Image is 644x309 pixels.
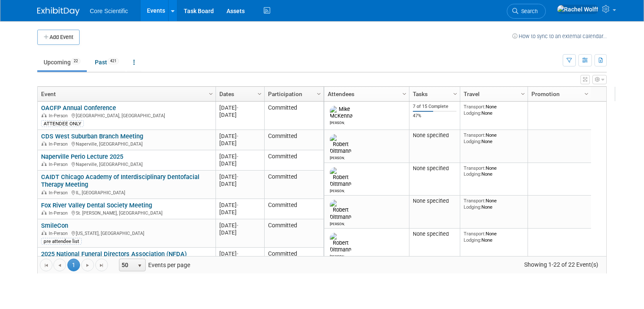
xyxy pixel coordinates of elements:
[464,165,486,171] span: Transport:
[264,171,323,199] td: Committed
[67,259,80,271] span: 1
[413,87,454,101] a: Tasks
[328,87,404,101] a: Attendees
[49,162,70,167] span: In-Person
[237,174,238,180] span: -
[84,262,91,269] span: Go to the next page
[108,58,119,64] span: 421
[219,209,260,216] div: [DATE]
[315,91,322,97] span: Column Settings
[41,190,47,194] img: In-Person Event
[264,199,323,219] td: Committed
[41,160,212,168] div: Naperville, [GEOGRAPHIC_DATA]
[557,5,599,14] img: Rachel Wolff
[517,259,606,270] span: Showing 1-22 of 22 Event(s)
[582,87,591,99] a: Column Settings
[256,91,263,97] span: Column Settings
[519,87,528,99] a: Column Settings
[464,231,486,237] span: Transport:
[41,201,152,209] a: Fox River Valley Dental Society Meeting
[237,222,238,229] span: -
[37,54,87,70] a: Upcoming22
[237,133,238,139] span: -
[88,54,125,70] a: Past421
[41,173,199,189] a: CAIDT Chicago Academy of Interdisciplinary Dentofacial Therapy Meeting
[531,87,586,101] a: Promotion
[464,165,525,177] div: None None
[41,231,47,235] img: In-Person Event
[41,104,116,112] a: OACFP Annual Conference
[464,198,525,210] div: None None
[400,87,409,99] a: Column Settings
[330,233,351,253] img: Robert Dittmann
[219,229,260,236] div: [DATE]
[520,91,526,97] span: Column Settings
[49,231,70,236] span: In-Person
[464,204,481,210] span: Lodging:
[401,91,408,97] span: Column Settings
[41,189,212,196] div: IL, [GEOGRAPHIC_DATA]
[49,210,70,216] span: In-Person
[136,262,143,269] span: select
[507,4,546,19] a: Search
[219,111,260,119] div: [DATE]
[413,113,457,119] div: 47%
[53,259,66,271] a: Go to the previous page
[464,138,481,144] span: Lodging:
[98,262,105,269] span: Go to the last page
[464,104,525,116] div: None None
[264,150,323,171] td: Committed
[41,210,47,215] img: In-Person Event
[330,221,345,226] div: Robert Dittmann
[464,198,486,204] span: Transport:
[41,238,82,245] div: pre attendee list
[207,87,216,99] a: Column Settings
[40,259,53,271] a: Go to the first page
[219,87,259,101] a: Dates
[413,132,457,139] div: None specified
[330,154,345,160] div: Robert Dittmann
[81,259,94,271] a: Go to the next page
[49,190,70,196] span: In-Person
[413,198,457,204] div: None specified
[41,250,187,266] a: 2025 National Funeral Directors Association (NFDA) International Convention & Expo
[90,8,128,14] span: Core Scientific
[452,91,459,97] span: Column Settings
[43,262,50,269] span: Go to the first page
[41,112,212,119] div: [GEOGRAPHIC_DATA], [GEOGRAPHIC_DATA]
[330,200,351,220] img: Robert Dittmann
[41,162,47,166] img: In-Person Event
[219,160,260,167] div: [DATE]
[512,33,607,39] a: How to sync to an external calendar...
[464,132,525,144] div: None None
[264,102,323,130] td: Committed
[207,91,214,97] span: Column Settings
[219,153,260,160] div: [DATE]
[219,140,260,147] div: [DATE]
[451,87,460,99] a: Column Settings
[219,201,260,209] div: [DATE]
[518,8,538,14] span: Search
[464,110,481,116] span: Lodging:
[41,209,212,216] div: St. [PERSON_NAME], [GEOGRAPHIC_DATA]
[255,87,265,99] a: Column Settings
[464,171,481,177] span: Lodging:
[330,119,345,125] div: Mike McKenna
[219,250,260,257] div: [DATE]
[41,141,47,146] img: In-Person Event
[41,120,84,127] div: ATTENDEE ONLY
[330,188,345,193] div: Robert Dittmann
[413,104,457,110] div: 7 of 15 Complete
[413,165,457,172] div: None specified
[219,104,260,111] div: [DATE]
[49,141,70,147] span: In-Person
[464,231,525,243] div: None None
[330,134,351,154] img: Robert Dittmann
[330,106,353,119] img: Mike McKenna
[583,91,590,97] span: Column Settings
[464,132,486,138] span: Transport:
[264,248,323,284] td: Committed
[315,87,324,99] a: Column Settings
[41,132,143,140] a: CDS West Suburban Branch Meeting
[268,87,318,101] a: Participation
